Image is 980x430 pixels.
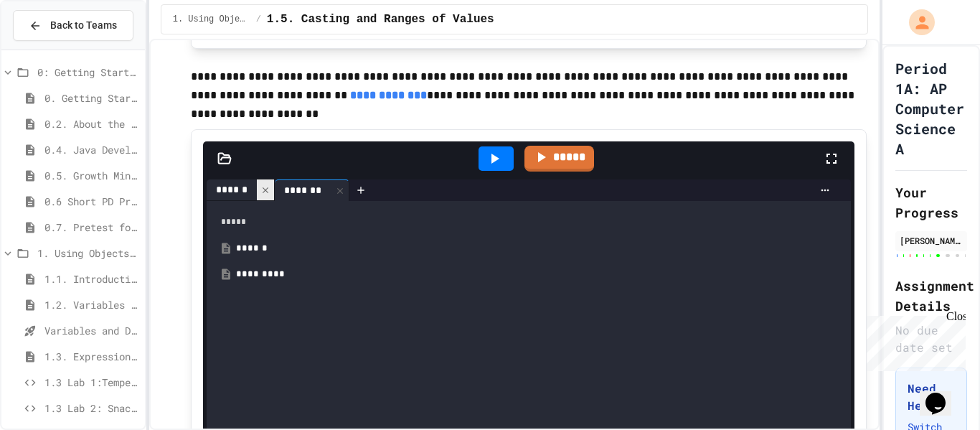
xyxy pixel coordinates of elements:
span: 1. Using Objects and Methods [173,14,250,25]
span: Back to Teams [50,18,117,33]
span: 0. Getting Started [44,90,139,106]
span: 0.7. Pretest for the AP CSA Exam [44,220,139,235]
span: 1. Using Objects and Methods [37,246,139,261]
span: 0.6 Short PD Pretest [44,194,139,209]
span: 1.1. Introduction to Algorithms, Programming, and Compilers [44,271,139,286]
h1: Period 1A: AP Computer Science A [895,58,967,159]
span: 1.3 Lab 2: Snack Budget Tracker [44,401,139,416]
iframe: chat widget [861,310,966,371]
div: My Account [894,6,938,39]
span: Variables and Data Types - Quiz [44,323,139,338]
span: 0: Getting Started [37,65,139,80]
h2: Assignment Details [895,276,967,316]
span: 0.4. Java Development Environments [44,142,139,157]
span: 0.2. About the AP CSA Exam [44,116,139,131]
span: 1.3 Lab 1:Temperature Display Fix [44,375,139,390]
button: Back to Teams [13,10,133,41]
span: 0.5. Growth Mindset and Pair Programming [44,168,139,183]
h3: Need Help? [908,380,955,414]
span: 1.5. Casting and Ranges of Values [267,11,494,28]
span: 1.2. Variables and Data Types [44,297,139,312]
div: Chat with us now!Close [6,6,99,91]
span: 1.3. Expressions and Output [New] [44,349,139,364]
iframe: chat widget [920,373,966,416]
div: [PERSON_NAME] [900,234,963,247]
h2: Your Progress [895,182,967,223]
span: / [256,14,261,25]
